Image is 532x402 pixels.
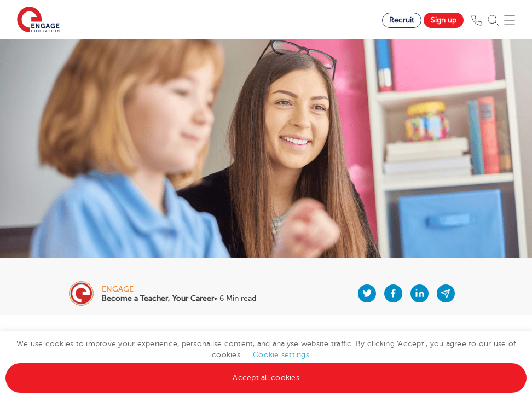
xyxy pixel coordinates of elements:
[102,294,214,302] b: Become a Teacher, Your Career
[389,16,414,24] span: Recruit
[424,13,464,28] a: Sign up
[102,295,256,302] p: • 6 Min read
[5,340,527,382] span: We use cookies to improve your experience, personalise content, and analyse website traffic. By c...
[488,15,499,26] img: Search
[471,15,482,26] img: Phone
[382,13,421,28] a: Recruit
[17,7,60,34] img: Engage Education
[504,15,515,26] img: Mobile Menu
[253,351,309,359] a: Cookie settings
[102,286,256,293] div: engage
[5,363,527,393] a: Accept all cookies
